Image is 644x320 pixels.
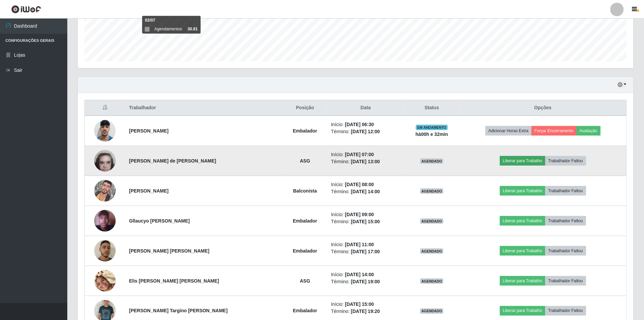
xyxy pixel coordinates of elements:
li: Término: [331,188,400,195]
li: Término: [331,158,400,165]
li: Início: [331,211,400,218]
img: CoreUI Logo [11,5,41,13]
strong: Gllaucyo [PERSON_NAME] [129,218,190,224]
time: [DATE] 08:00 [345,182,374,187]
time: [DATE] 06:30 [345,122,374,127]
span: AGENDADO [420,158,444,164]
li: Início: [331,301,400,308]
time: [DATE] 11:00 [345,242,374,247]
li: Início: [331,271,400,278]
li: Término: [331,128,400,135]
li: Início: [331,121,400,128]
li: Início: [331,151,400,158]
th: Posição [283,100,327,116]
time: [DATE] 14:00 [351,189,380,194]
button: Liberar para Trabalho [500,216,545,226]
span: AGENDADO [420,188,444,194]
span: AGENDADO [420,219,444,224]
strong: [PERSON_NAME] Targino [PERSON_NAME] [129,308,228,314]
button: Trabalhador Faltou [545,216,586,226]
button: Trabalhador Faltou [545,306,586,316]
strong: Embalador [293,128,317,134]
time: [DATE] 13:00 [351,159,380,164]
time: [DATE] 17:00 [351,249,380,254]
li: Término: [331,278,400,285]
li: Término: [331,308,400,315]
img: 1750804753278.jpeg [94,202,116,240]
button: Trabalhador Faltou [545,276,586,286]
time: [DATE] 09:00 [345,212,374,217]
time: [DATE] 07:00 [345,152,374,157]
strong: [PERSON_NAME] [129,128,169,134]
span: AGENDADO [420,249,444,254]
li: Término: [331,248,400,255]
img: 1743993949303.jpeg [94,146,116,175]
th: Status [404,100,460,116]
img: 1742564101820.jpeg [94,262,116,300]
strong: há 00 h e 32 min [416,132,448,137]
strong: [PERSON_NAME] [129,188,169,194]
button: Avaliação [577,126,601,136]
li: Término: [331,218,400,225]
strong: [PERSON_NAME] [PERSON_NAME] [129,248,210,254]
img: 1749859968121.jpeg [94,232,116,270]
time: [DATE] 15:00 [345,302,374,307]
th: Opções [459,100,627,116]
span: AGENDADO [420,309,444,314]
span: EM ANDAMENTO [416,125,448,130]
button: Trabalhador Faltou [545,246,586,256]
time: [DATE] 19:20 [351,309,380,314]
button: Forçar Encerramento [532,126,577,136]
button: Trabalhador Faltou [545,186,586,196]
strong: ASG [300,158,310,164]
time: [DATE] 15:00 [351,219,380,224]
time: [DATE] 14:00 [345,272,374,277]
img: 1742438974976.jpeg [94,176,116,205]
strong: Balconista [293,188,317,194]
button: Liberar para Trabalho [500,186,545,196]
strong: ASG [300,278,310,284]
li: Início: [331,241,400,248]
th: Data [327,100,404,116]
button: Liberar para Trabalho [500,276,545,286]
th: Trabalhador [125,100,283,116]
time: [DATE] 19:00 [351,279,380,284]
strong: Embalador [293,218,317,224]
strong: [PERSON_NAME] de [PERSON_NAME] [129,158,216,164]
button: Liberar para Trabalho [500,246,545,256]
button: Liberar para Trabalho [500,156,545,166]
strong: Elis [PERSON_NAME] [PERSON_NAME] [129,278,219,284]
strong: Embalador [293,308,317,314]
time: [DATE] 12:00 [351,129,380,134]
button: Adicionar Horas Extra [486,126,532,136]
li: Início: [331,181,400,188]
strong: Embalador [293,248,317,254]
button: Liberar para Trabalho [500,306,545,316]
img: 1755788911254.jpeg [94,116,116,145]
span: AGENDADO [420,279,444,284]
button: Trabalhador Faltou [545,156,586,166]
